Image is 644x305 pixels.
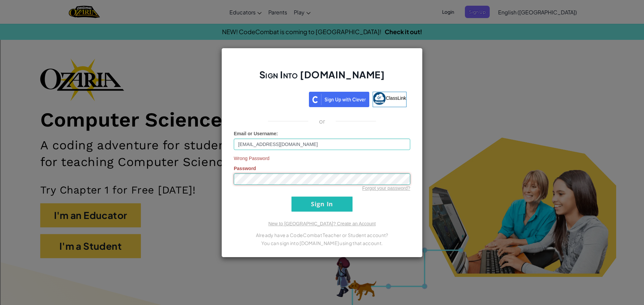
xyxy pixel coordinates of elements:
[234,155,410,162] span: Wrong Password
[3,22,641,28] div: Sort New > Old
[3,16,641,22] div: Sort A > Z
[3,34,641,40] div: Delete
[234,166,256,171] span: Password
[362,185,410,191] a: Forgot your password?
[234,130,278,137] label: :
[234,131,276,136] span: Email or Username
[373,92,386,105] img: classlink-logo-small.png
[386,95,406,100] span: ClassLink
[234,231,410,239] p: Already have a CodeCombat Teacher or Student account?
[3,28,641,34] div: Move To ...
[3,3,140,9] div: Home
[234,68,410,88] h2: Sign Into [DOMAIN_NAME]
[234,239,410,247] p: You can sign into [DOMAIN_NAME] using that account.
[309,92,369,107] img: clever_sso_button@2x.png
[3,46,641,52] div: Sign out
[234,91,309,106] iframe: Sign in with Google Button
[319,117,325,125] p: or
[291,197,353,212] input: Sign In
[268,221,376,226] a: New to [GEOGRAPHIC_DATA]? Create an Account
[3,9,62,16] input: Search outlines
[3,40,641,46] div: Options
